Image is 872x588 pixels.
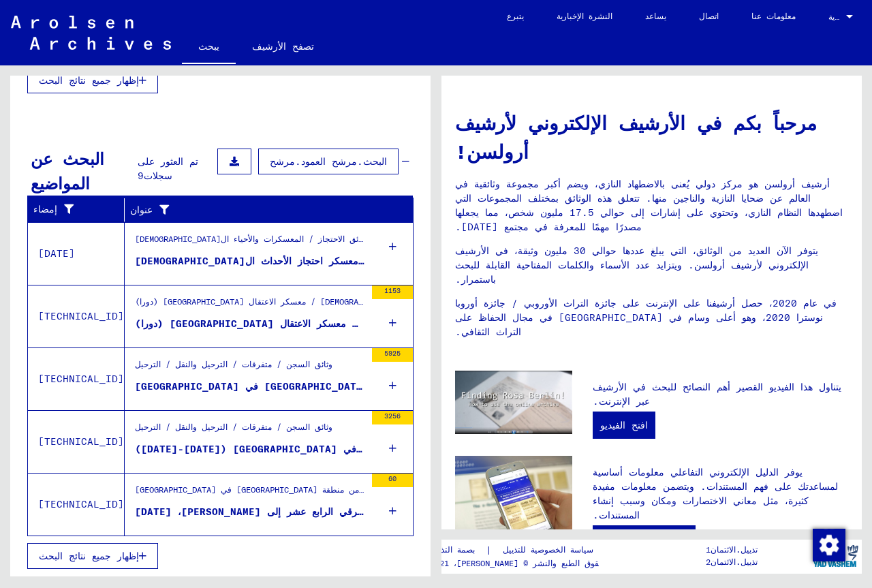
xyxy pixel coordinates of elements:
[455,456,572,534] img: eguide.jpg
[182,30,236,65] a: يبحث
[236,30,330,63] a: تصفح الأرشيف
[600,419,648,431] font: افتح الفيديو
[11,16,171,50] img: Arolsen_neg.svg
[384,349,401,358] font: 5925
[828,12,859,22] font: الإنجليزية
[492,543,610,557] a: سياسة الخصوصية للتذييل
[813,529,845,561] img: تغيير الموافقة
[135,318,432,330] font: معلومات عامة عن معسكر الاعتقال [GEOGRAPHIC_DATA] (دورا)
[135,255,634,267] font: حي ليتزمانشتات (لودز) ومعسكر "بولين-جوجندفرواهرلاجر" / معسكر احتجاز الأحداث ال[DEMOGRAPHIC_DATA]
[503,544,593,555] font: سياسة الخصوصية للتذييل
[33,199,124,221] div: إمضاء
[593,466,838,521] font: يوفر الدليل الإلكتروني التفاعلي معلومات أساسية لمساعدتك على فهم المستندات. ويتضمن معلومات مفيدة ك...
[384,286,401,295] font: 1153
[706,544,758,555] font: تذييل.الائتمان1
[699,11,719,21] font: اتصال
[27,543,158,569] button: إظهار جميع نتائج البحث
[38,435,124,448] font: [TECHNICAL_ID]
[198,40,219,52] font: يبحث
[144,170,172,182] font: سجلات
[593,412,655,439] a: افتح الفيديو
[135,234,367,244] font: وثائق الاحتجاز / المعسكرات والأحياء ال[DEMOGRAPHIC_DATA]
[135,380,456,392] font: الترحيل من منطقة [GEOGRAPHIC_DATA] في [GEOGRAPHIC_DATA]
[38,310,124,322] font: [TECHNICAL_ID]
[39,550,139,562] font: إظهار جميع نتائج البحث
[430,543,486,557] a: بصمة التذييل
[706,557,758,567] font: تذييل.الائتمان2
[258,149,399,174] button: البحث.مرشح العمود.مرشح
[455,371,572,435] img: video.jpg
[135,484,694,495] font: وثائق الاحتجاز / متفرقات / عمليات الترحيل والنقل / عمليات الترحيل / عمليات الترحيل من منطقة [GEOG...
[455,297,837,338] font: في عام 2020، حصل أرشيفنا على الإنترنت على جائزة التراث الأوروبي / جائزة أوروبا نوسترا 2020، وهو أ...
[557,11,612,21] font: النشرة الإخبارية
[31,149,104,194] font: البحث عن المواضيع
[38,373,124,385] font: [TECHNICAL_ID]
[810,539,861,573] img: yv_logo.png
[270,155,387,168] font: البحث.مرشح العمود.مرشح
[38,247,75,260] font: [DATE]
[135,296,552,307] font: وثائق الاحتجاز / المعسكرات والأحياء ال[DEMOGRAPHIC_DATA] / معسكر الاعتقال [GEOGRAPHIC_DATA] (دورا)
[38,498,124,510] font: [TECHNICAL_ID]
[751,11,796,21] font: معلومات عنا
[138,155,198,182] font: تم العثور على 9
[130,199,396,221] div: عنوان
[486,544,492,556] font: |
[455,178,843,233] font: أرشيف أرولسن هو مركز دولي يُعنى بالاضطهاد النازي، ويضم أكبر مجموعة وثائقية في العالم عن ضحايا الن...
[507,11,524,21] font: يتبرع
[593,381,841,407] font: يتناول هذا الفيديو القصير أهم النصائح للبحث في الأرشيف عبر الإنترنت.
[384,412,401,420] font: 3256
[135,506,465,518] font: الموجة 12أ - النقل الشرقي الرابع عشر إلى [PERSON_NAME]، [DATE]
[135,359,332,369] font: وثائق السجن / متفرقات / الترحيل والنقل / الترحيل
[812,528,845,561] div: تغيير الموافقة
[33,203,57,215] font: إمضاء
[645,11,666,21] font: يساعد
[455,245,818,285] font: يتوفر الآن العديد من الوثائق، التي يبلغ عددها حوالي 30 مليون وثيقة، في الأرشيف الإلكتروني لأرشيف ...
[455,111,817,164] font: مرحباً بكم في الأرشيف الإلكتروني لأرشيف أرولسن!
[252,40,314,52] font: تصفح الأرشيف
[430,544,475,555] font: بصمة التذييل
[388,474,396,483] font: 60
[593,525,696,553] a: دليل إلكتروني مفتوح
[130,204,153,216] font: عنوان
[27,67,158,93] button: إظهار جميع نتائج البحث
[430,558,604,568] font: حقوق الطبع والنشر © [PERSON_NAME]، 2021
[135,443,554,455] font: الترحيل من منطقة [GEOGRAPHIC_DATA] في [GEOGRAPHIC_DATA] ([DATE]-[DATE])
[39,74,139,87] font: إظهار جميع نتائج البحث
[135,422,332,432] font: وثائق السجن / متفرقات / الترحيل والنقل / الترحيل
